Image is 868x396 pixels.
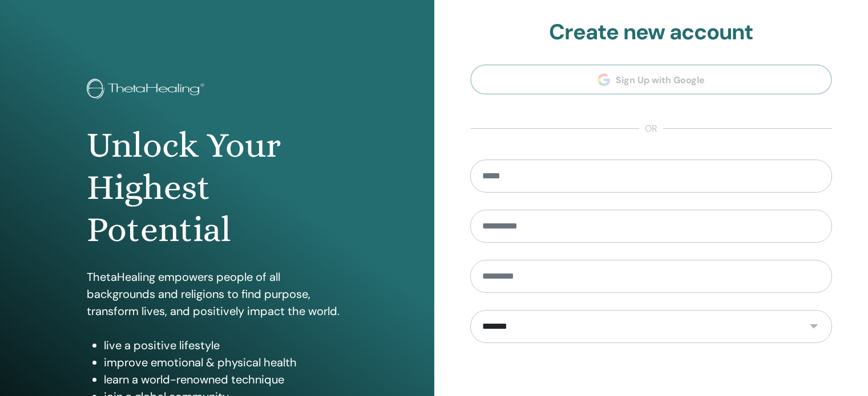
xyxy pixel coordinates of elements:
[104,337,348,354] li: live a positive lifestyle
[104,371,348,388] li: learn a world-renowned technique
[470,19,833,46] h2: Create new account
[104,354,348,371] li: improve emotional & physical health
[639,122,663,136] span: or
[87,268,348,320] p: ThetaHealing empowers people of all backgrounds and religions to find purpose, transform lives, a...
[87,124,348,251] h1: Unlock Your Highest Potential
